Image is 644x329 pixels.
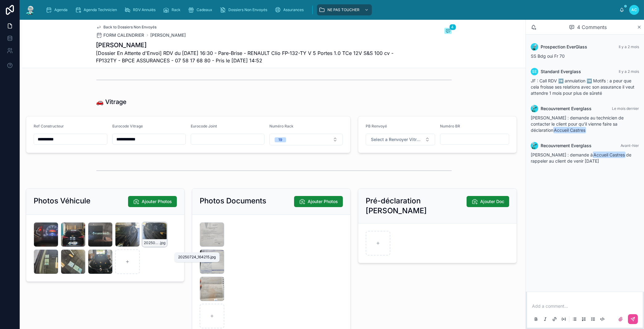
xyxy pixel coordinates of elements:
span: Ajouter Photos [308,198,338,205]
span: Ref Constructeur [34,124,64,128]
span: Eurocode Joint [191,124,217,128]
span: Numéro Rack [269,124,293,128]
button: Ajouter Doc [467,196,509,207]
h2: Photos Véhicule [34,196,90,206]
h2: Pré-déclaration [PERSON_NAME] [366,196,466,216]
button: Select Button [366,134,435,145]
span: Il y a 2 mois [619,44,639,49]
span: Eurocode Vitrage [112,124,143,128]
span: Avant-hier [621,143,639,148]
a: RDV Annulés [123,4,160,15]
span: [PERSON_NAME] : demande à de rappeler au client de venir [DATE] [531,152,631,164]
a: Cadeaux [186,4,217,15]
span: SE [532,69,537,74]
span: 4 [449,24,456,30]
span: Standard Everglass [541,69,581,75]
button: Ajouter Photos [294,196,343,207]
span: RDV Annulés [133,7,156,12]
span: Assurances [283,7,304,12]
button: Select Button [269,134,343,145]
span: Recouvrement Everglass [541,143,592,149]
span: Accueil Castres [553,127,586,133]
span: Il y a 2 mois [619,69,639,74]
span: [PERSON_NAME] : demande au technicien de contacter le client pour qu'il vienne faire sa déclaration [531,115,624,133]
a: Dossiers Non Envoyés [218,4,272,15]
img: App logo [25,5,36,15]
span: JF : Call RDV ➡️ annulation ➡️ Motifs : a peur que cela froisse ses relations avec son assurance ... [531,78,634,96]
span: [Dossier En Attente d'Envoi] RDV du [DATE] 16:30 - Pare-Brise - RENAULT Clio FP-132-TY V 5 Portes... [96,49,405,64]
a: [PERSON_NAME] [151,32,186,38]
span: SS Bdg oui Fr 70 [531,53,565,59]
h2: Photos Documents [200,196,266,206]
span: Accueil Castres [593,152,625,158]
span: Agenda Technicien [84,7,117,12]
a: Assurances [273,4,308,15]
span: Ajouter Doc [480,198,504,205]
span: Dossiers Non Envoyés [228,7,267,12]
span: Numéro BR [440,124,460,128]
a: Agenda [44,4,72,15]
h1: [PERSON_NAME] [96,41,405,49]
span: Ajouter Photos [142,198,172,205]
span: Recouvrement Everglass [541,106,592,112]
span: Back to Dossiers Non Envoyés [104,25,157,30]
span: NE PAS TOUCHER [327,7,359,12]
h1: 🚗 Vitrage [96,98,127,106]
div: 20250724_164215.jpg [178,255,216,260]
span: PB Renvoyé [366,124,387,128]
button: 4 [444,28,452,35]
div: scrollable content [41,3,619,17]
span: 20250724_164215 [144,240,159,245]
a: FORM CALENDRIER [96,32,144,38]
span: Le mois dernier [612,106,639,111]
span: 4 Comments [577,23,607,31]
span: FORM CALENDRIER [104,32,144,38]
span: Prospection EverGlass [541,44,587,50]
button: Ajouter Photos [128,196,177,207]
a: Agenda Technicien [73,4,121,15]
span: Cadeaux [197,7,212,12]
div: 19 [278,137,282,142]
a: Back to Dossiers Non Envoyés [96,25,157,30]
span: Agenda [54,7,68,12]
a: Rack [161,4,185,15]
span: AC [631,7,637,12]
span: .jpg [159,240,165,245]
a: NE PAS TOUCHER [317,4,372,15]
span: Select a Renvoyer Vitrage [371,136,422,143]
span: Rack [172,7,181,12]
